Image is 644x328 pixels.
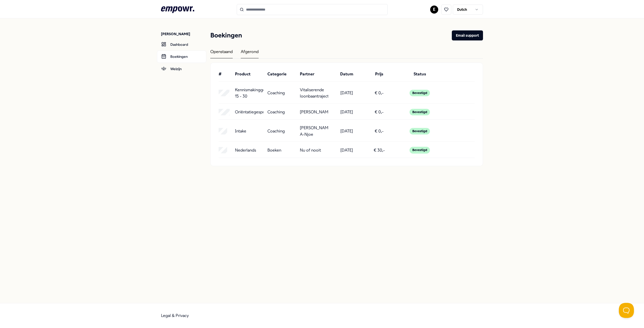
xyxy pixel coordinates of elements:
[235,71,263,77] div: Product
[300,109,328,115] p: [PERSON_NAME]
[410,128,430,134] div: Bevestigd
[340,90,353,96] p: [DATE]
[235,87,263,100] p: Kennismakinggesprek 15 - 30
[300,71,328,77] div: Partner
[237,4,388,15] input: Search for products, categories or subcategories
[300,125,328,137] p: [PERSON_NAME]-A-Njoe
[410,90,430,96] div: Bevestigd
[267,109,285,115] p: Coaching
[235,109,263,115] p: Oriëntatiegesprek
[365,71,393,77] div: Prijs
[267,147,281,154] p: Boeken
[375,109,384,115] p: € 0,-
[161,313,189,318] a: Legal & Privacy
[397,71,442,77] div: Status
[210,49,233,58] div: Openstaand
[300,147,321,154] p: Nu of nooit
[241,49,259,58] div: Afgerond
[340,128,353,134] p: [DATE]
[300,87,328,100] p: Vitaliserende loonbaantrajecten
[375,128,384,134] p: € 0,-
[340,109,353,115] p: [DATE]
[157,51,206,63] a: Boekingen
[161,31,206,36] p: [PERSON_NAME]
[452,30,483,40] button: Email support
[219,71,231,77] div: #
[375,90,384,96] p: € 0,-
[410,147,430,153] div: Bevestigd
[235,147,256,154] p: Nederlands
[332,71,361,77] div: Datum
[430,6,438,14] button: E
[410,109,430,115] div: Bevestigd
[267,128,285,134] p: Coaching
[235,128,246,134] p: Intake
[340,147,353,154] p: [DATE]
[157,63,206,75] a: Welzijn
[619,303,634,318] iframe: Help Scout Beacon - Open
[157,38,206,51] a: Dashboard
[210,30,242,40] h1: Boekingen
[374,147,385,154] p: € 30,-
[267,71,296,77] div: Categorie
[267,90,285,96] p: Coaching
